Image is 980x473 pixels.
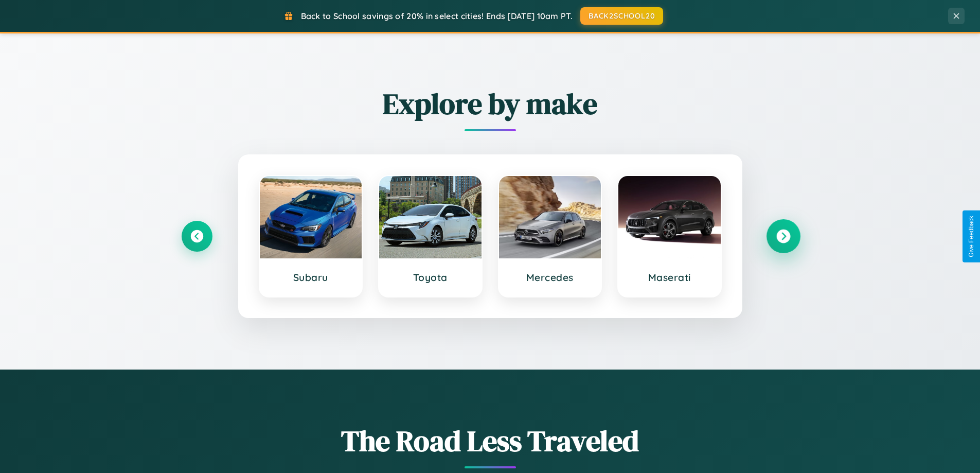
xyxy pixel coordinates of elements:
[301,11,573,21] span: Back to School savings of 20% in select cities! Ends [DATE] 10am PT.
[968,216,975,257] div: Give Feedback
[270,271,352,284] h3: Subaru
[509,271,591,284] h3: Mercedes
[580,7,663,25] button: BACK2SCHOOL20
[629,271,710,284] h3: Maserati
[182,84,799,124] h2: Explore by make
[182,421,799,461] h1: The Road Less Traveled
[389,271,471,284] h3: Toyota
